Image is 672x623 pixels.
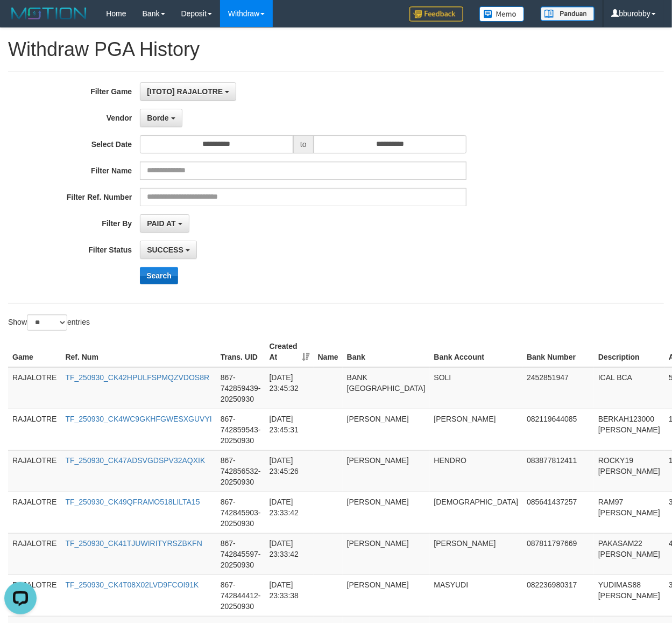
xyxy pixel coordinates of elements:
td: 867-742856532-20250930 [216,450,265,492]
img: MOTION_logo.png [8,5,90,22]
td: [DATE] 23:45:32 [265,367,314,409]
td: [DATE] 23:33:42 [265,533,314,575]
h1: Withdraw PGA History [8,39,664,60]
td: [DATE] 23:45:31 [265,409,314,450]
a: TF_250930_CK4T08X02LVD9FCOI91K [65,580,199,589]
img: panduan.png [541,6,595,21]
td: SOLI [430,367,523,409]
td: 867-742845597-20250930 [216,533,265,575]
td: RAJALOTRE [8,450,61,492]
td: [DATE] 23:33:42 [265,492,314,533]
th: Created At: activate to sort column ascending [265,337,314,367]
th: Description [594,337,664,367]
td: 082119644085 [522,409,594,450]
th: Game [8,337,61,367]
td: HENDRO [430,450,523,492]
img: Feedback.jpg [409,6,463,22]
span: Borde [147,114,168,122]
td: 867-742844412-20250930 [216,575,265,616]
a: TF_250930_CK4WC9GKHFGWESXGUVYI [65,415,211,423]
td: [PERSON_NAME] [430,533,523,575]
td: [DATE] 23:33:38 [265,575,314,616]
label: Show entries [8,314,90,331]
td: RAJALOTRE [8,409,61,450]
th: Trans. UID [216,337,265,367]
td: 082236980317 [522,575,594,616]
td: YUDIMAS88 [PERSON_NAME] [594,575,664,616]
button: SUCCESS [140,241,197,259]
td: RAJALOTRE [8,575,61,616]
td: [PERSON_NAME] [343,450,430,492]
button: Open LiveChat chat widget [4,4,37,37]
span: PAID AT [147,219,175,228]
td: 087811797669 [522,533,594,575]
td: 867-742859543-20250930 [216,409,265,450]
th: Bank Account [430,337,523,367]
button: [ITOTO] RAJALOTRE [140,82,236,101]
td: 2452851947 [522,367,594,409]
th: Ref. Num [61,337,216,367]
td: BANK [GEOGRAPHIC_DATA] [343,367,430,409]
td: [DEMOGRAPHIC_DATA] [430,492,523,533]
td: RAJALOTRE [8,492,61,533]
a: TF_250930_CK47ADSVGDSPV32AQXIK [65,456,205,465]
button: Search [140,267,178,284]
a: TF_250930_CK49QFRAMO518LILTA15 [65,498,200,506]
span: to [293,135,314,153]
span: [ITOTO] RAJALOTRE [147,87,223,96]
td: 867-742859439-20250930 [216,367,265,409]
td: PAKASAM22 [PERSON_NAME] [594,533,664,575]
th: Bank Number [522,337,594,367]
td: [PERSON_NAME] [343,533,430,575]
span: SUCCESS [147,246,183,254]
td: [DATE] 23:45:26 [265,450,314,492]
a: TF_250930_CK41TJUWIRITYRSZBKFN [65,539,202,548]
td: [PERSON_NAME] [343,492,430,533]
button: Borde [140,109,182,127]
td: [PERSON_NAME] [343,409,430,450]
td: RAJALOTRE [8,367,61,409]
th: Name [314,337,343,367]
td: RAM97 [PERSON_NAME] [594,492,664,533]
td: 867-742845903-20250930 [216,492,265,533]
td: [PERSON_NAME] [430,409,523,450]
td: 085641437257 [522,492,594,533]
a: TF_250930_CK42HPULFSPMQZVDOS8R [65,373,209,382]
td: 083877812411 [522,450,594,492]
button: PAID AT [140,214,189,233]
td: ICAL BCA [594,367,664,409]
img: Button%20Memo.svg [479,6,525,22]
th: Bank [343,337,430,367]
td: [PERSON_NAME] [343,575,430,616]
td: BERKAH123000 [PERSON_NAME] [594,409,664,450]
select: Showentries [27,314,67,331]
td: MASYUDI [430,575,523,616]
td: RAJALOTRE [8,533,61,575]
td: ROCKY19 [PERSON_NAME] [594,450,664,492]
